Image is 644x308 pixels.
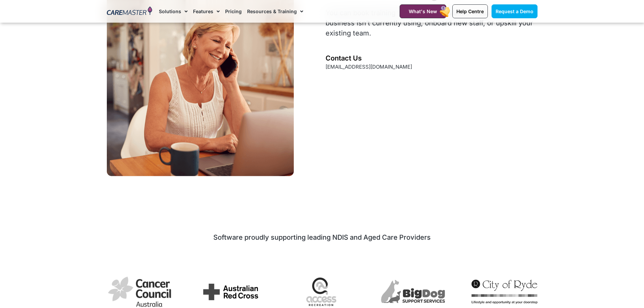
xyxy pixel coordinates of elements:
[326,8,537,38] p: You can book training to explore CareMaster features your business isn’t currently using, onboard...
[492,4,538,18] a: Request a Demo
[326,53,470,63] div: Contact Us
[380,279,446,305] img: BigDog Support Services uses CareMaster NDIS Software to manage their disability support business...
[472,280,538,306] div: 2 / 7
[380,279,446,307] div: 1 / 7
[496,8,533,14] span: Request a Demo
[198,278,264,308] div: 6 / 7
[472,280,538,304] img: City of Ryde City Council uses CareMaster CRM to manage provider operations, specialising in dive...
[400,4,446,18] a: What's New
[326,64,412,70] a: [EMAIL_ADDRESS][DOMAIN_NAME]
[107,233,538,241] div: Software proudly supporting leading NDIS and Aged Care Providers
[198,278,264,306] img: Australian Red Cross uses CareMaster CRM software to manage their service and community support f...
[107,6,152,17] img: CareMaster Logo
[456,8,484,14] span: Help Centre
[452,4,488,18] a: Help Centre
[409,8,437,14] span: What's New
